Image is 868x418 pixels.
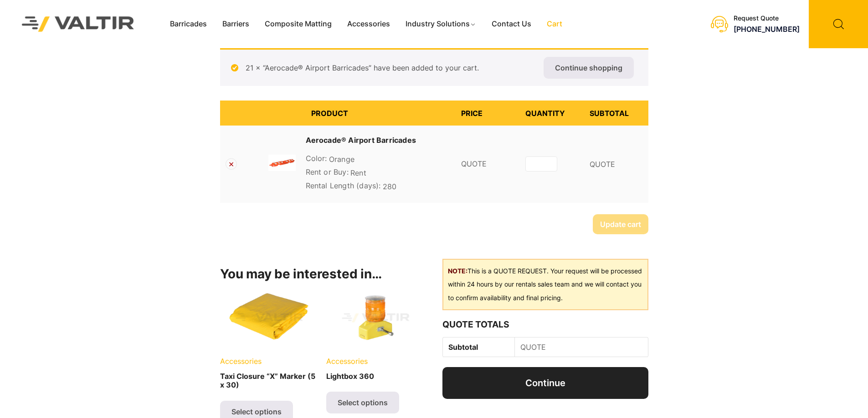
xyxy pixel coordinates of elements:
h2: Taxi Closure “X” Marker (5 x 30) [220,368,319,393]
a: Industry Solutions [398,17,484,31]
p: Rent [306,166,450,180]
dt: Rent or Buy: [306,166,349,177]
a: Continue shopping [544,57,634,79]
th: Product [306,101,456,126]
a: Remove Aerocade® Airport Barricades from cart [226,158,237,170]
span: Accessories [220,357,262,366]
p: Orange [306,153,450,166]
input: Product quantity [525,156,557,171]
a: Continue [442,367,648,399]
img: Valtir Rentals [10,5,146,43]
button: Update cart [593,214,648,234]
a: AccessoriesTaxi Closure “X” Marker (5 x 30) [220,288,319,393]
th: Subtotal [443,337,514,357]
th: Quantity [520,101,584,126]
a: Barriers [215,17,257,31]
td: QUOTE [456,126,520,203]
a: Contact Us [484,17,539,31]
a: Aerocade® Airport Barricades [306,135,416,146]
div: This is a QUOTE REQUEST. Your request will be processed within 24 hours by our rentals sales team... [442,259,648,311]
a: Select options for “Lightbox 360” [326,392,399,413]
h2: Lightbox 360 [326,368,425,384]
th: Price [456,101,520,126]
span: Accessories [326,357,368,366]
th: Subtotal [584,101,648,126]
b: NOTE: [448,267,467,275]
td: QUOTE [584,126,648,203]
div: 21 × “Aerocade® Airport Barricades” have been added to your cart. [220,48,648,86]
a: Accessories [339,17,398,31]
a: Barricades [162,17,215,31]
a: Composite Matting [257,17,339,31]
div: Request Quote [734,15,800,22]
a: AccessoriesLightbox 360 [326,288,425,384]
dt: Rental Length (days): [306,180,381,191]
h2: Quote Totals [442,319,648,330]
dt: Color: [306,153,327,164]
a: [PHONE_NUMBER] [734,25,800,34]
a: Cart [539,17,570,31]
td: QUOTE [515,337,648,357]
h2: You may be interested in… [220,267,426,282]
